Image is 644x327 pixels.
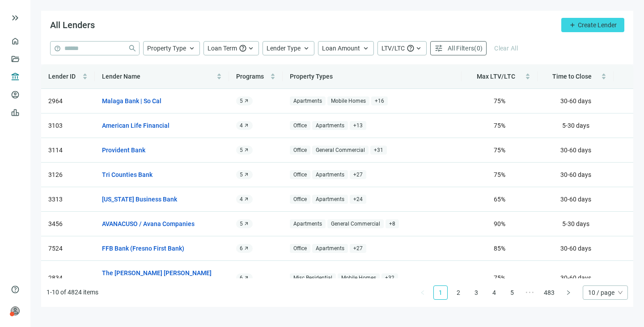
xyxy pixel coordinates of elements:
[538,163,614,187] td: 30-60 days
[566,290,571,295] span: right
[494,147,505,154] span: 75 %
[505,286,519,299] a: 5
[538,212,614,236] td: 5-30 days
[371,96,388,106] span: + 16
[494,274,505,281] span: 75 %
[290,273,336,283] span: Misc Residential
[102,145,145,155] a: Provident Bank
[102,219,195,229] a: AVANACUSO / Avana Companies
[48,73,76,80] span: Lender ID
[350,170,366,180] span: + 27
[477,73,515,80] span: Max LTV/LTC
[451,285,466,300] li: 2
[569,21,576,29] span: add
[147,45,186,52] span: Property Type
[494,220,505,227] span: 90 %
[538,236,614,261] td: 30-60 days
[538,113,614,138] td: 5-30 days
[434,286,447,299] a: 1
[494,196,505,203] span: 65 %
[236,73,264,80] span: Programs
[267,45,301,52] span: Lender Type
[41,163,95,187] td: 3126
[381,273,398,283] span: + 32
[244,197,249,202] span: arrow_outward
[54,45,61,52] span: help
[490,41,522,55] button: Clear All
[290,121,310,130] span: Office
[474,45,483,52] span: ( 0 )
[538,89,614,113] td: 30-60 days
[552,73,592,80] span: Time to Close
[244,275,249,281] span: arrow_outward
[11,306,20,315] span: person
[538,261,614,295] td: 30-60 days
[561,285,576,300] button: right
[102,96,161,106] a: Malaga Bank | So Cal
[41,113,95,138] td: 3103
[448,45,474,52] span: All Filters
[102,243,184,253] a: FFB Bank (Fresno First Bank)
[240,147,243,154] span: 5
[370,146,387,155] span: + 31
[350,195,366,204] span: + 24
[240,196,243,203] span: 4
[41,89,95,113] td: 2964
[494,171,505,178] span: 75 %
[290,96,326,106] span: Apartments
[102,170,153,180] a: Tri Counties Bank
[312,244,348,253] span: Apartments
[494,97,505,105] span: 75 %
[470,286,483,299] a: 3
[561,18,624,32] button: addCreate Lender
[434,44,443,53] span: tune
[415,285,430,300] li: Previous Page
[10,13,21,23] button: keyboard_double_arrow_right
[102,268,213,288] a: The [PERSON_NAME] [PERSON_NAME] Group Inc
[541,286,557,299] a: 483
[208,45,237,52] span: Loan Term
[290,170,310,180] span: Office
[290,146,310,155] span: Office
[578,21,617,29] span: Create Lender
[240,171,243,178] span: 5
[41,236,95,261] td: 7524
[350,121,366,130] span: + 13
[362,44,370,52] span: keyboard_arrow_up
[386,219,399,229] span: + 8
[244,98,249,104] span: arrow_outward
[41,212,95,236] td: 3456
[188,44,196,52] span: keyboard_arrow_up
[588,286,623,299] span: 10 / page
[41,187,95,212] td: 3313
[102,194,177,204] a: [US_STATE] Business Bank
[302,44,310,52] span: keyboard_arrow_up
[290,73,333,80] span: Property Types
[415,44,423,52] span: keyboard_arrow_up
[469,285,483,300] li: 3
[240,245,243,252] span: 6
[102,73,140,80] span: Lender Name
[322,45,360,52] span: Loan Amount
[538,187,614,212] td: 30-60 days
[381,45,405,52] span: LTV/LTC
[102,121,169,130] a: American Life Financial
[290,219,326,229] span: Apartments
[244,123,249,128] span: arrow_outward
[244,147,249,153] span: arrow_outward
[494,245,505,252] span: 85 %
[244,246,249,251] span: arrow_outward
[11,285,20,294] span: help
[487,286,501,299] a: 4
[240,220,243,227] span: 5
[614,279,635,300] iframe: Intercom live chat
[561,285,576,300] li: Next Page
[338,273,380,283] span: Mobile Homes
[494,122,505,129] span: 75 %
[487,285,501,300] li: 4
[247,44,255,52] span: keyboard_arrow_up
[420,290,425,295] span: left
[430,41,487,55] button: tuneAll Filters(0)
[415,285,430,300] button: left
[290,244,310,253] span: Office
